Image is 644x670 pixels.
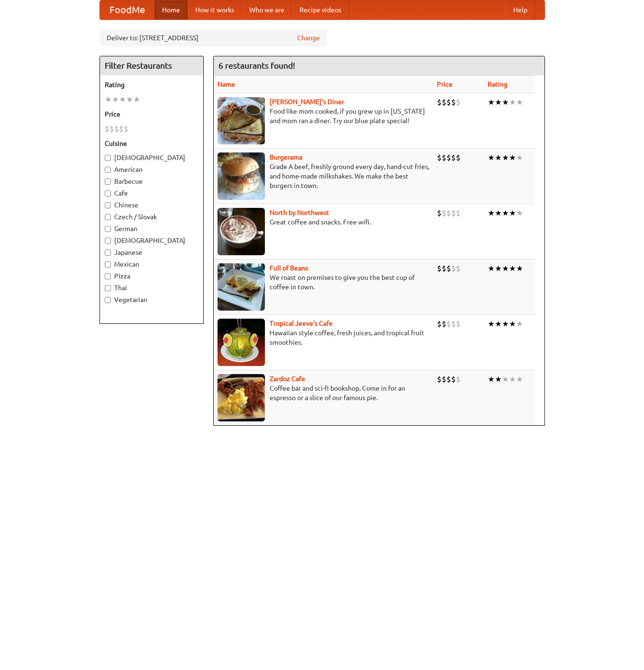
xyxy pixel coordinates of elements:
[270,320,333,327] a: Tropical Jeeve's Cafe
[218,97,265,144] img: sallys.jpg
[442,374,446,384] li: $
[119,124,124,134] li: $
[242,0,292,19] a: Who we are
[119,94,126,105] li: ★
[456,208,461,218] li: $
[442,208,446,218] li: $
[105,259,199,269] label: Mexican
[218,61,295,70] ng-pluralize: 6 restaurants found!
[218,384,429,402] p: Coffee bar and sci-fi bookshop. Come in for an espresso or a slice of our famous pie.
[105,109,199,119] h5: Price
[446,319,451,329] li: $
[133,94,140,105] li: ★
[442,152,446,163] li: $
[105,248,199,257] label: Japanese
[218,263,265,311] img: beans.jpg
[270,153,302,161] b: Burgerama
[105,124,109,134] li: $
[437,263,442,274] li: $
[218,162,429,190] p: Grade A beef, freshly ground every day, hand-cut fries, and home-made milkshakes. We make the bes...
[218,107,429,125] p: Food like mom cooked, if you grew up in [US_STATE] and mom ran a diner. Try our blue plate special!
[502,97,509,107] li: ★
[218,374,265,421] img: zardoz.jpg
[105,177,199,186] label: Barbecue
[502,374,509,384] li: ★
[218,319,265,366] img: jeeves.jpg
[124,124,128,134] li: $
[456,97,461,107] li: $
[502,319,509,329] li: ★
[456,152,461,163] li: $
[270,98,344,106] a: [PERSON_NAME]'s Diner
[270,209,329,216] a: North by Northwest
[105,214,111,220] input: Czech / Slovak
[105,285,111,291] input: Thai
[218,217,429,227] p: Great coffee and snacks. Free wifi.
[109,124,114,134] li: $
[488,374,495,384] li: ★
[506,0,535,19] a: Help
[112,94,119,105] li: ★
[442,97,446,107] li: $
[488,97,495,107] li: ★
[446,97,451,107] li: $
[218,152,265,200] img: burgerama.jpg
[495,374,502,384] li: ★
[105,167,111,173] input: American
[456,263,461,274] li: $
[509,208,516,218] li: ★
[451,97,456,107] li: $
[105,295,199,304] label: Vegetarian
[502,208,509,218] li: ★
[292,0,349,19] a: Recipe videos
[105,190,111,197] input: Cafe
[218,273,429,292] p: We roast on premises to give you the best cup of coffee in town.
[105,224,199,233] label: German
[495,263,502,274] li: ★
[105,273,111,279] input: Pizza
[154,0,188,19] a: Home
[105,153,199,162] label: [DEMOGRAPHIC_DATA]
[488,263,495,274] li: ★
[105,155,111,161] input: [DEMOGRAPHIC_DATA]
[105,297,111,303] input: Vegetarian
[446,263,451,274] li: $
[488,152,495,163] li: ★
[451,374,456,384] li: $
[488,80,508,88] a: Rating
[105,165,199,174] label: American
[451,319,456,329] li: $
[100,0,154,19] a: FoodMe
[516,319,523,329] li: ★
[188,0,242,19] a: How it works
[105,236,199,245] label: [DEMOGRAPHIC_DATA]
[502,263,509,274] li: ★
[516,152,523,163] li: ★
[100,29,327,46] div: Deliver to: [STREET_ADDRESS]
[437,319,442,329] li: $
[495,319,502,329] li: ★
[105,179,111,185] input: Barbecue
[114,124,119,134] li: $
[218,328,429,347] p: Hawaiian style coffee, fresh juices, and tropical fruit smoothies.
[126,94,133,105] li: ★
[488,319,495,329] li: ★
[437,374,442,384] li: $
[105,188,199,198] label: Cafe
[105,200,199,210] label: Chinese
[105,250,111,256] input: Japanese
[451,208,456,218] li: $
[502,152,509,163] li: ★
[516,208,523,218] li: ★
[270,264,308,272] a: Full of Beans
[446,208,451,218] li: $
[105,238,111,244] input: [DEMOGRAPHIC_DATA]
[456,374,461,384] li: $
[105,261,111,268] input: Mexican
[105,226,111,232] input: German
[100,56,203,75] h4: Filter Restaurants
[495,208,502,218] li: ★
